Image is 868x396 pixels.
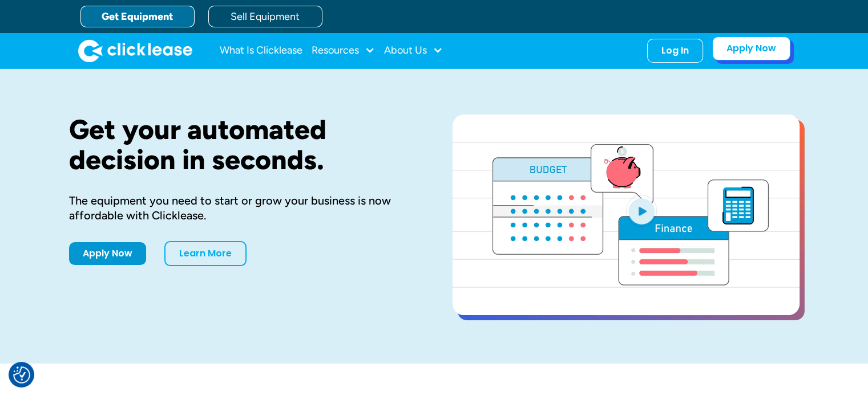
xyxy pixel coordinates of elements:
[453,115,800,315] a: open lightbox
[208,6,322,27] a: Sell Equipment
[13,366,30,383] button: Consent Preferences
[78,39,192,62] a: home
[80,6,195,27] a: Get Equipment
[661,45,689,56] div: Log In
[69,242,146,265] a: Apply Now
[13,366,30,383] img: Revisit consent button
[312,39,375,62] div: Resources
[78,39,192,62] img: Clicklease logo
[69,115,416,175] h1: Get your automated decision in seconds.
[712,36,790,60] a: Apply Now
[69,193,416,223] div: The equipment you need to start or grow your business is now affordable with Clicklease.
[626,195,657,227] img: Blue play button logo on a light blue circular background
[220,39,302,62] a: What Is Clicklease
[164,241,247,266] a: Learn More
[384,39,443,62] div: About Us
